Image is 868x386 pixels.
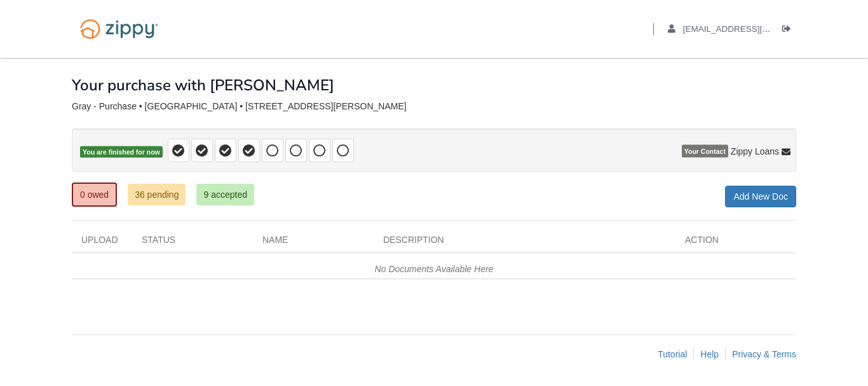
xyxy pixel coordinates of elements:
a: 9 accepted [196,184,254,205]
img: Logo [72,13,166,45]
a: Privacy & Terms [732,349,796,359]
a: edit profile [668,24,829,37]
span: ivangray44@yahoo.com [683,24,829,34]
a: Help [700,349,719,359]
div: Name [253,233,374,252]
span: Zippy Loans [731,145,779,158]
div: Status [132,233,253,252]
a: Tutorial [658,349,687,359]
span: You are finished for now [80,146,163,158]
em: No Documents Available Here [375,264,494,274]
a: 36 pending [128,184,186,205]
a: Add New Doc [725,186,796,207]
div: Upload [72,233,132,252]
a: 0 owed [72,183,117,207]
h1: Your purchase with [PERSON_NAME] [72,77,334,93]
div: Gray - Purchase • [GEOGRAPHIC_DATA] • [STREET_ADDRESS][PERSON_NAME] [72,101,796,112]
a: Log out [782,24,796,37]
div: Action [675,233,796,252]
div: Description [374,233,675,252]
span: Your Contact [682,145,728,158]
